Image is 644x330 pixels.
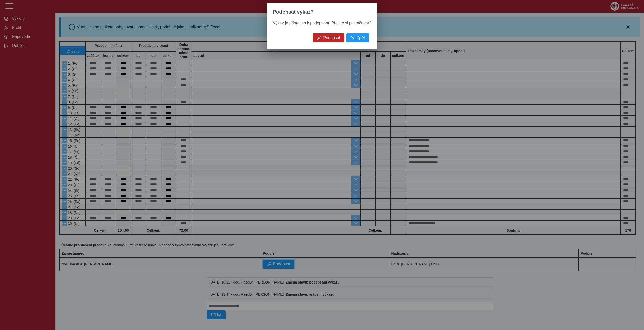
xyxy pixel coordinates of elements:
[273,9,314,15] span: Podepsat výkaz?
[313,33,345,42] button: Podepsat
[323,36,340,40] span: Podepsat
[346,33,369,42] button: Zpět
[357,36,365,40] span: Zpět
[273,21,371,25] span: Výkaz je připraven k podepsání. Přejete si pokračovat?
